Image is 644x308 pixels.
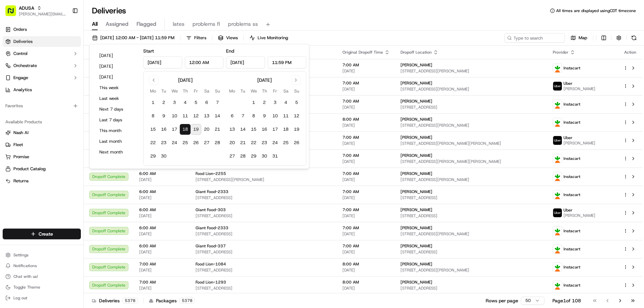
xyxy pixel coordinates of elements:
[563,102,580,107] span: Instacart
[139,280,185,285] span: 7:00 AM
[139,213,185,219] span: [DATE]
[553,227,562,235] img: profile_instacart_ahold_partner.png
[96,105,137,114] button: Next 7 days
[553,172,562,181] img: profile_instacart_ahold_partner.png
[3,84,81,95] a: Analytics
[19,11,67,17] button: [PERSON_NAME][EMAIL_ADDRESS][PERSON_NAME][DOMAIN_NAME]
[212,137,223,148] button: 28
[563,65,580,71] span: Instacart
[342,135,390,140] span: 7:00 AM
[96,62,137,71] button: [DATE]
[13,178,29,184] span: Returns
[342,123,390,128] span: [DATE]
[563,207,573,213] span: Uber
[158,151,169,162] button: 30
[178,77,193,83] div: [DATE]
[280,111,291,121] button: 11
[13,39,33,45] span: Deliveries
[96,147,137,157] button: Next month
[196,177,332,182] span: [STREET_ADDRESS][PERSON_NAME]
[139,207,185,212] span: 6:00 AM
[143,56,182,68] input: Date
[400,159,542,164] span: [STREET_ADDRESS][PERSON_NAME][PERSON_NAME]
[196,231,332,237] span: [STREET_ADDRESS]
[259,87,270,95] th: Thursday
[212,97,223,108] button: 7
[194,35,206,41] span: Filters
[342,105,390,110] span: [DATE]
[342,117,390,122] span: 8:00 AM
[400,105,542,110] span: [STREET_ADDRESS]
[3,60,81,71] button: Orchestrate
[291,137,302,148] button: 26
[270,151,280,162] button: 31
[400,225,432,231] span: [PERSON_NAME]
[3,3,69,19] button: ADUSA[PERSON_NAME][EMAIL_ADDRESS][PERSON_NAME][DOMAIN_NAME]
[96,51,137,60] button: [DATE]
[169,97,180,108] button: 3
[268,56,307,68] input: Time
[237,111,248,121] button: 7
[114,66,122,74] button: Start new chat
[227,124,237,135] button: 13
[13,295,27,301] span: Log out
[148,87,158,95] th: Monday
[13,87,32,93] span: Analytics
[180,137,191,148] button: 25
[400,141,542,146] span: [STREET_ADDRESS][PERSON_NAME][PERSON_NAME]
[504,33,565,43] input: Type to search
[227,137,237,148] button: 20
[3,272,81,281] button: Chat with us!
[259,137,270,148] button: 23
[400,117,432,122] span: [PERSON_NAME]
[3,48,81,59] button: Control
[342,62,390,68] span: 7:00 AM
[400,68,542,74] span: [STREET_ADDRESS][PERSON_NAME]
[259,124,270,135] button: 16
[149,75,158,85] button: Go to previous month
[342,195,390,200] span: [DATE]
[342,249,390,255] span: [DATE]
[13,63,37,69] span: Orchestrate
[139,286,185,291] span: [DATE]
[23,64,110,71] div: Start new chat
[201,87,212,95] th: Saturday
[342,243,390,249] span: 7:00 AM
[400,86,542,92] span: [STREET_ADDRESS][PERSON_NAME]
[139,243,185,249] span: 6:00 AM
[5,166,78,172] a: Product Catalog
[169,111,180,121] button: 10
[96,115,137,125] button: Last 7 days
[139,225,185,231] span: 6:00 AM
[215,33,241,43] button: Views
[100,35,174,41] span: [DATE] 12:00 AM - [DATE] 11:59 PM
[248,87,259,95] th: Wednesday
[158,124,169,135] button: 16
[96,72,137,82] button: [DATE]
[149,297,195,304] div: Packages
[342,280,390,285] span: 8:00 AM
[201,137,212,148] button: 27
[623,50,637,55] div: Action
[342,80,390,86] span: 7:00 AM
[180,87,191,95] th: Thursday
[342,213,390,219] span: [DATE]
[248,151,259,162] button: 29
[553,263,562,271] img: profile_instacart_ahold_partner.png
[13,51,28,57] span: Control
[139,177,185,182] span: [DATE]
[400,153,432,158] span: [PERSON_NAME]
[183,33,209,43] button: Filters
[237,151,248,162] button: 28
[553,245,562,253] img: profile_instacart_ahold_partner.png
[158,111,169,121] button: 9
[185,56,224,68] input: Time
[400,123,542,128] span: [STREET_ADDRESS][PERSON_NAME]
[89,33,177,43] button: [DATE] 12:00 AM - [DATE] 11:59 PM
[227,111,237,121] button: 6
[96,137,137,146] button: Last month
[553,118,562,127] img: profile_instacart_ahold_partner.png
[96,83,137,93] button: This week
[342,267,390,273] span: [DATE]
